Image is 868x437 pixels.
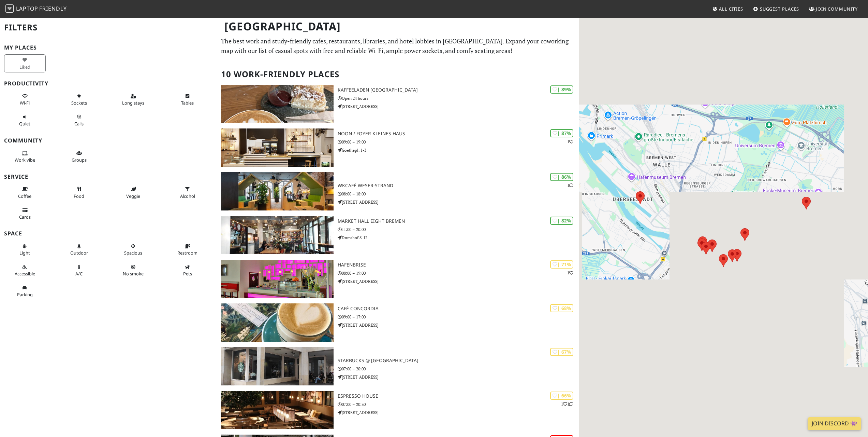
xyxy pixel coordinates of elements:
[58,91,100,109] button: Sockets
[217,303,578,342] a: Café Concordia | 68% Café Concordia 09:00 – 17:00 [STREET_ADDRESS]
[5,3,67,15] a: LaptopFriendly LaptopFriendly
[338,393,579,399] h3: Espresso House
[4,17,213,38] h2: Filters
[15,157,35,163] span: People working
[808,417,861,430] a: Join Discord 👾
[338,147,579,153] p: Goethepl. 1-3
[217,260,578,298] a: Hafenbrise | 71% 1 Hafenbrise 08:00 – 19:00 [STREET_ADDRESS]
[338,183,579,189] h3: WKcafé WESER-Strand
[4,80,213,87] h3: Productivity
[719,6,743,12] span: All Cities
[750,3,802,15] a: Suggest Places
[58,148,100,166] button: Groups
[561,401,573,407] p: 1 1
[16,5,38,12] span: Laptop
[338,270,579,276] p: 08:00 – 19:00
[221,391,333,429] img: Espresso House
[338,374,579,380] p: [STREET_ADDRESS]
[74,121,84,127] span: Video/audio calls
[217,172,578,210] a: WKcafé WESER-Strand | 86% 1 WKcafé WESER-Strand 08:00 – 18:00 [STREET_ADDRESS]
[550,348,573,356] div: | 67%
[338,262,579,268] h3: Hafenbrise
[338,191,579,197] p: 08:00 – 18:00
[338,358,579,364] h3: Starbucks @ [GEOGRAPHIC_DATA]
[338,103,579,110] p: [STREET_ADDRESS]
[760,6,799,12] span: Suggest Places
[221,260,333,298] img: Hafenbrise
[180,193,195,199] span: Alcohol
[122,100,144,106] span: Long stays
[4,282,46,300] button: Parking
[806,3,860,15] a: Join Community
[338,366,579,372] p: 07:00 – 20:00
[4,91,46,109] button: Wi-Fi
[17,291,33,298] span: Parking
[338,278,579,285] p: [STREET_ADDRESS]
[338,95,579,101] p: Open 24 hours
[338,131,579,137] h3: noon / Foyer Kleines Haus
[4,44,213,51] h3: My Places
[550,392,573,399] div: | 66%
[113,91,154,109] button: Long stays
[4,261,46,279] button: Accessible
[72,157,87,163] span: Group tables
[221,347,333,385] img: Starbucks @ Marktstraße
[4,183,46,202] button: Coffee
[19,250,30,256] span: Natural light
[71,100,87,106] span: Power sockets
[338,218,579,224] h3: Market Hall Eight Bremen
[550,217,573,224] div: | 82%
[113,261,154,279] button: No smoke
[816,6,858,12] span: Join Community
[113,241,154,259] button: Spacious
[567,138,573,145] p: 1
[177,250,197,256] span: Restroom
[338,401,579,408] p: 07:00 – 20:30
[167,91,208,109] button: Tables
[167,261,208,279] button: Pets
[567,182,573,189] p: 1
[217,85,578,123] a: Kaffeeladen Bremen | 89% Kaffeeladen [GEOGRAPHIC_DATA] Open 24 hours [STREET_ADDRESS]
[338,226,579,233] p: 11:00 – 20:00
[338,199,579,205] p: [STREET_ADDRESS]
[123,271,144,277] span: Smoke free
[338,314,579,320] p: 09:00 – 17:00
[217,216,578,254] a: Market Hall Eight Bremen | 82% Market Hall Eight Bremen 11:00 – 20:00 Domshof 8-12
[4,137,213,144] h3: Community
[113,183,154,202] button: Veggie
[338,322,579,328] p: [STREET_ADDRESS]
[4,174,213,180] h3: Service
[181,100,194,106] span: Work-friendly tables
[550,129,573,137] div: | 87%
[550,304,573,312] div: | 68%
[338,306,579,312] h3: Café Concordia
[550,173,573,181] div: | 86%
[221,64,574,85] h2: 10 Work-Friendly Places
[709,3,746,15] a: All Cities
[4,148,46,166] button: Work vibe
[4,241,46,259] button: Light
[18,193,31,199] span: Coffee
[217,391,578,429] a: Espresso House | 66% 11 Espresso House 07:00 – 20:30 [STREET_ADDRESS]
[124,250,142,256] span: Spacious
[58,241,100,259] button: Outdoor
[4,230,213,237] h3: Space
[4,111,46,129] button: Quiet
[217,347,578,385] a: Starbucks @ Marktstraße | 67% Starbucks @ [GEOGRAPHIC_DATA] 07:00 – 20:00 [STREET_ADDRESS]
[58,111,100,129] button: Calls
[58,261,100,279] button: A/C
[550,260,573,268] div: | 71%
[221,36,574,56] p: The best work and study-friendly cafes, restaurants, libraries, and hotel lobbies in [GEOGRAPHIC_...
[217,128,578,167] a: noon / Foyer Kleines Haus | 87% 1 noon / Foyer Kleines Haus 09:00 – 19:00 Goethepl. 1-3
[338,234,579,241] p: Domshof 8-12
[5,4,14,13] img: LaptopFriendly
[19,121,30,127] span: Quiet
[39,5,67,12] span: Friendly
[167,183,208,202] button: Alcohol
[15,271,35,277] span: Accessible
[70,250,88,256] span: Outdoor area
[75,271,83,277] span: Air conditioned
[4,204,46,222] button: Cards
[550,85,573,93] div: | 89%
[338,139,579,145] p: 09:00 – 19:00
